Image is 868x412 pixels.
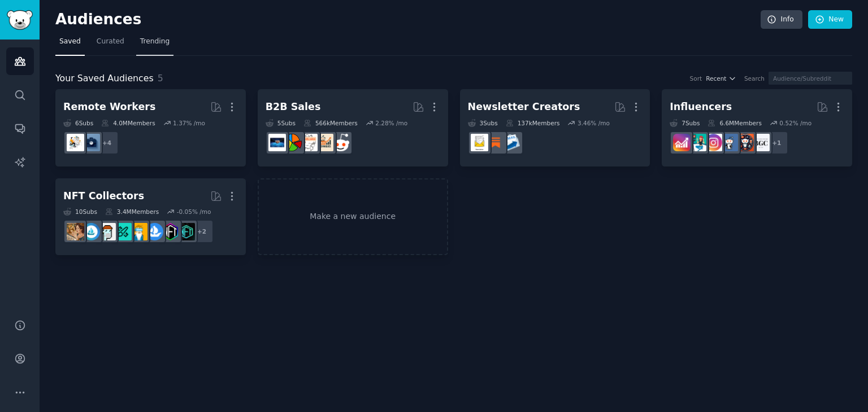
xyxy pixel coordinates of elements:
[708,119,761,127] div: 6.6M Members
[460,89,650,166] a: Newsletter Creators3Subs137kMembers3.46% /moEmailmarketingSubstackNewsletters
[744,74,765,82] div: Search
[63,119,93,127] div: 6 Sub s
[471,134,488,151] img: Newsletters
[114,223,132,240] img: NFTMarketplace
[173,119,205,127] div: 1.37 % /mo
[670,100,732,114] div: Influencers
[752,134,770,151] img: BeautyGuruChatter
[689,134,706,151] img: influencermarketing
[468,100,580,114] div: Newsletter Creators
[59,37,81,47] span: Saved
[162,223,179,240] img: NFTsMarketplace
[55,89,246,166] a: Remote Workers6Subs4.0MMembers1.37% /mo+4workRemoteJobs
[670,119,700,127] div: 7 Sub s
[258,89,448,166] a: B2B Sales5Subs566kMembers2.28% /mosalessalestechniquesb2b_salesB2BSalesB_2_B_Selling_Tips
[300,134,318,151] img: b2b_sales
[284,134,302,151] img: B2BSales
[736,134,754,151] img: socialmedia
[765,131,788,155] div: + 1
[502,134,520,151] img: Emailmarketing
[55,11,761,29] h2: Audiences
[136,33,173,56] a: Trending
[316,134,333,151] img: salestechniques
[190,220,214,243] div: + 2
[303,119,358,127] div: 566k Members
[468,119,498,127] div: 3 Sub s
[177,208,211,216] div: -0.05 % /mo
[55,33,85,56] a: Saved
[673,134,691,151] img: InstagramGrowthTips
[140,37,170,47] span: Trending
[332,134,349,151] img: sales
[101,119,155,127] div: 4.0M Members
[258,178,448,256] a: Make a new audience
[83,223,100,240] img: OpenSeaNFT
[98,223,116,240] img: NFTmarket
[93,33,128,56] a: Curated
[83,134,100,151] img: work
[266,100,321,114] div: B2B Sales
[7,10,33,30] img: GummySearch logo
[721,134,738,151] img: Instagram
[177,223,195,240] img: NFT
[705,134,722,151] img: InstagramMarketing
[63,208,97,216] div: 10 Sub s
[706,74,726,82] span: Recent
[268,134,286,151] img: B_2_B_Selling_Tips
[158,73,163,84] span: 5
[706,74,736,82] button: Recent
[146,223,163,240] img: opensea
[375,119,407,127] div: 2.28 % /mo
[769,72,852,85] input: Audience/Subreddit
[578,119,610,127] div: 3.46 % /mo
[808,10,852,29] a: New
[55,178,246,256] a: NFT Collectors10Subs3.4MMembers-0.05% /mo+2NFTNFTsMarketplaceopenseaNFTExchangeNFTMarketplaceNFTm...
[266,119,296,127] div: 5 Sub s
[761,10,802,29] a: Info
[67,223,84,240] img: CryptoArt
[779,119,811,127] div: 0.52 % /mo
[130,223,147,240] img: NFTExchange
[105,208,159,216] div: 3.4M Members
[95,131,119,155] div: + 4
[662,89,852,166] a: Influencers7Subs6.6MMembers0.52% /mo+1BeautyGuruChattersocialmediaInstagramInstagramMarketinginfl...
[67,134,84,151] img: RemoteJobs
[63,189,144,203] div: NFT Collectors
[487,134,504,151] img: Substack
[55,72,154,86] span: Your Saved Audiences
[690,74,702,82] div: Sort
[506,119,560,127] div: 137k Members
[63,100,155,114] div: Remote Workers
[97,37,124,47] span: Curated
